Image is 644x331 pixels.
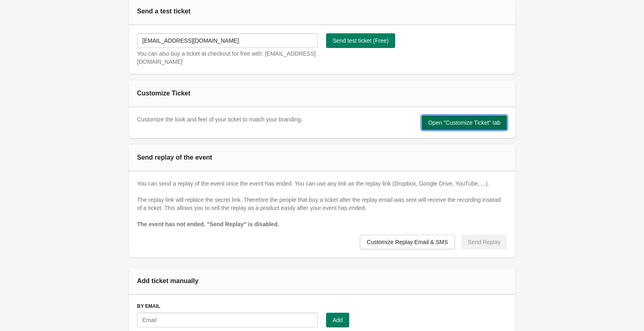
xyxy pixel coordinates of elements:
div: Send replay of the event [137,153,248,162]
span: Send test ticket (Free) [333,37,389,44]
button: Send test ticket (Free) [326,33,395,48]
button: Open "Customize Ticket" tab [422,115,507,130]
h3: By Email [137,303,507,309]
div: Customize Ticket [137,89,248,98]
button: Add [326,313,349,327]
span: Open "Customize Ticket" tab [428,119,500,126]
span: Customize the look and feel of your ticket to match your branding. [137,116,302,123]
div: You can also buy a ticket at checkout for free with: [EMAIL_ADDRESS][DOMAIN_NAME] [137,50,318,66]
span: Customize Replay Email & SMS [367,239,448,245]
span: You can send a replay of the event once the event has ended. You can use any link as the replay l... [137,180,501,211]
button: Customize Replay Email & SMS [360,235,455,249]
input: Email [137,313,318,327]
div: Send a test ticket [137,6,248,16]
div: Add ticket manually [137,276,248,286]
span: Add [333,317,343,323]
b: The event has not ended. "Send Replay" is disabled. [137,221,279,227]
input: test@email.com [137,33,318,48]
